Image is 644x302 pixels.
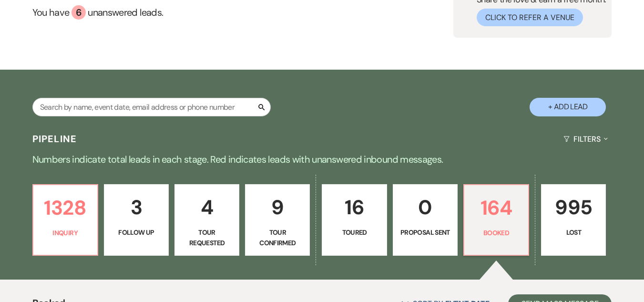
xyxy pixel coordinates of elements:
[110,227,163,238] p: Follow Up
[328,227,380,238] p: Toured
[110,191,163,223] p: 3
[530,98,606,116] button: + Add Lead
[251,227,304,249] p: Tour Confirmed
[104,184,169,256] a: 3Follow Up
[399,227,451,238] p: Proposal Sent
[470,228,522,238] p: Booked
[547,191,600,223] p: 995
[181,191,233,223] p: 4
[547,227,600,238] p: Lost
[560,126,612,152] button: Filters
[32,98,271,116] input: Search by name, event date, email address or phone number
[541,184,606,256] a: 995Lost
[32,184,98,256] a: 1328Inquiry
[39,228,92,238] p: Inquiry
[322,184,387,256] a: 16Toured
[477,9,583,26] button: Click to Refer a Venue
[463,184,529,256] a: 164Booked
[174,184,239,256] a: 4Tour Requested
[393,184,458,256] a: 0Proposal Sent
[470,192,522,224] p: 164
[32,5,198,20] a: You have 6 unanswered leads.
[181,227,233,249] p: Tour Requested
[251,191,304,223] p: 9
[399,191,451,223] p: 0
[245,184,310,256] a: 9Tour Confirmed
[39,192,92,224] p: 1328
[72,5,86,20] div: 6
[328,191,380,223] p: 16
[32,132,77,146] h3: Pipeline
